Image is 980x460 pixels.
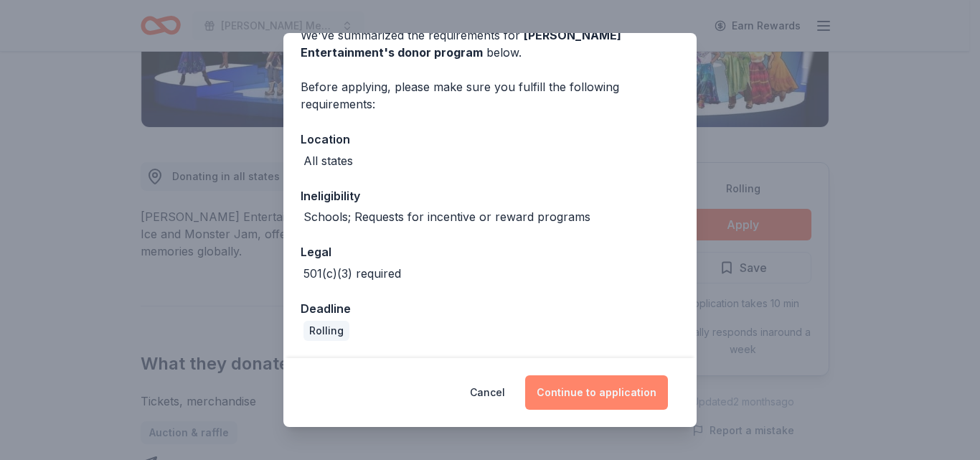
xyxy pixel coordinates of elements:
[303,208,590,225] div: Schools; Requests for incentive or reward programs
[303,321,349,341] div: Rolling
[301,187,679,205] div: Ineligibility
[301,27,679,61] div: We've summarized the requirements for below.
[301,299,679,318] div: Deadline
[301,78,679,113] div: Before applying, please make sure you fulfill the following requirements:
[303,265,401,282] div: 501(c)(3) required
[301,130,679,149] div: Location
[301,243,679,261] div: Legal
[303,152,353,169] div: All states
[525,375,668,410] button: Continue to application
[470,375,505,410] button: Cancel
